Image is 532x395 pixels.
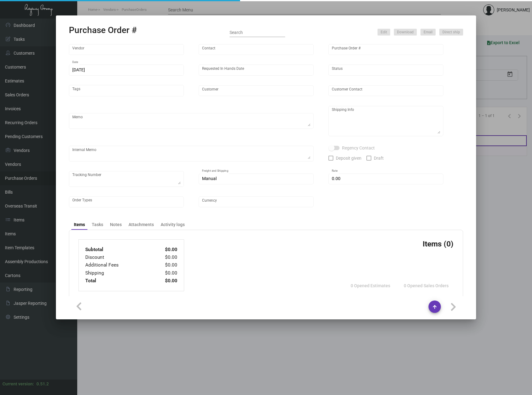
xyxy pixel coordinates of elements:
[346,280,395,291] button: 0 Opened Estimates
[424,30,433,35] span: Email
[404,283,449,288] span: 0 Opened Sales Orders
[85,277,152,285] td: Total
[351,283,390,288] span: 0 Opened Estimates
[442,30,460,35] span: Direct ship
[36,381,49,387] div: 0.51.2
[152,254,178,261] td: $0.00
[152,261,178,269] td: $0.00
[2,381,34,387] div: Current version:
[439,29,463,36] button: Direct ship
[129,221,154,228] div: Attachments
[336,154,361,162] span: Deposit given
[152,269,178,277] td: $0.00
[378,29,390,36] button: Edit
[85,269,152,277] td: Shipping
[342,144,375,152] span: Regency Contact
[394,29,417,36] button: Download
[85,246,152,254] td: Subtotal
[152,246,178,254] td: $0.00
[85,254,152,261] td: Discount
[420,29,436,36] button: Email
[161,221,185,228] div: Activity logs
[423,239,454,248] h3: Items (0)
[92,221,103,228] div: Tasks
[374,154,384,162] span: Draft
[397,30,414,35] span: Download
[110,221,122,228] div: Notes
[202,176,217,181] span: Manual
[381,30,387,35] span: Edit
[152,277,178,285] td: $0.00
[74,221,85,228] div: Items
[69,25,137,36] h2: Purchase Order #
[399,280,454,291] button: 0 Opened Sales Orders
[85,261,152,269] td: Additional Fees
